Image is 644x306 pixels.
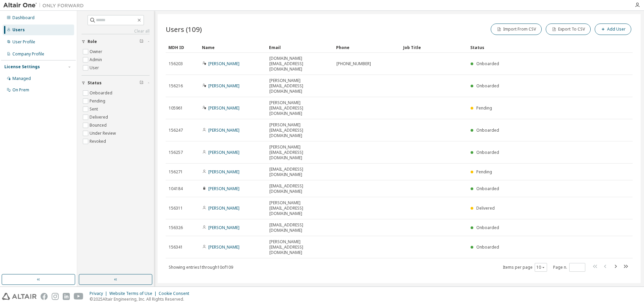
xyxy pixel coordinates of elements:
[169,245,183,250] span: 156341
[52,293,59,300] img: instagram.svg
[208,61,239,67] a: [PERSON_NAME]
[269,239,330,255] span: [PERSON_NAME][EMAIL_ADDRESS][DOMAIN_NAME]
[476,105,492,111] span: Pending
[2,293,37,300] img: altair_logo.svg
[476,149,499,155] span: Onboarded
[336,61,371,67] span: [PHONE_NUMBER]
[269,56,330,72] span: [DOMAIN_NAME][EMAIL_ADDRESS][DOMAIN_NAME]
[269,42,331,53] div: Email
[269,144,330,161] span: [PERSON_NAME][EMAIL_ADDRESS][DOMAIN_NAME]
[403,42,465,53] div: Job Title
[208,169,239,175] a: [PERSON_NAME]
[12,39,35,45] div: User Profile
[269,183,330,194] span: [EMAIL_ADDRESS][DOMAIN_NAME]
[476,83,499,89] span: Onboarded
[476,225,499,230] span: Onboarded
[536,265,545,270] button: 10
[169,61,183,67] span: 156203
[169,186,183,191] span: 104184
[169,150,183,155] span: 156257
[12,76,31,81] div: Managed
[476,169,492,175] span: Pending
[90,113,109,121] label: Delivered
[553,263,585,272] span: Page n.
[269,200,330,216] span: [PERSON_NAME][EMAIL_ADDRESS][DOMAIN_NAME]
[269,100,330,116] span: [PERSON_NAME][EMAIL_ADDRESS][DOMAIN_NAME]
[169,83,183,89] span: 156216
[208,205,239,211] a: [PERSON_NAME]
[208,186,239,191] a: [PERSON_NAME]
[546,24,591,35] button: Export To CSV
[90,89,114,97] label: Onboarded
[166,25,202,34] span: Users (109)
[90,64,100,72] label: User
[90,48,104,56] label: Owner
[90,291,109,296] div: Privacy
[476,186,499,191] span: Onboarded
[168,42,197,53] div: MDH ID
[202,42,264,53] div: Name
[476,61,499,67] span: Onboarded
[82,76,150,90] button: Status
[476,127,499,133] span: Onboarded
[12,51,44,57] div: Company Profile
[208,225,239,230] a: [PERSON_NAME]
[140,39,144,44] span: Clear filter
[169,264,233,270] span: Showing entries 1 through 10 of 109
[269,78,330,94] span: [PERSON_NAME][EMAIL_ADDRESS][DOMAIN_NAME]
[88,39,97,44] span: Role
[595,24,631,35] button: Add User
[90,97,107,105] label: Pending
[169,225,183,230] span: 156326
[470,42,598,53] div: Status
[169,128,183,133] span: 156247
[208,83,239,89] a: [PERSON_NAME]
[208,105,239,111] a: [PERSON_NAME]
[4,64,40,70] div: License Settings
[12,15,35,20] div: Dashboard
[169,169,183,175] span: 156271
[90,121,108,129] label: Bounced
[82,34,150,49] button: Role
[208,244,239,250] a: [PERSON_NAME]
[476,244,499,250] span: Onboarded
[208,127,239,133] a: [PERSON_NAME]
[12,27,25,33] div: Users
[41,293,48,300] img: facebook.svg
[269,167,330,177] span: [EMAIL_ADDRESS][DOMAIN_NAME]
[82,29,150,34] a: Clear all
[208,149,239,155] a: [PERSON_NAME]
[88,80,102,86] span: Status
[491,24,542,35] button: Import From CSV
[169,105,183,111] span: 105961
[3,2,87,9] img: Altair One
[503,263,547,272] span: Items per page
[140,80,144,86] span: Clear filter
[336,42,398,53] div: Phone
[269,122,330,138] span: [PERSON_NAME][EMAIL_ADDRESS][DOMAIN_NAME]
[63,293,70,300] img: linkedin.svg
[109,291,159,296] div: Website Terms of Use
[476,205,495,211] span: Delivered
[74,293,84,300] img: youtube.svg
[90,137,107,145] label: Revoked
[159,291,193,296] div: Cookie Consent
[269,222,330,233] span: [EMAIL_ADDRESS][DOMAIN_NAME]
[90,296,193,302] p: © 2025 Altair Engineering, Inc. All Rights Reserved.
[90,129,117,137] label: Under Review
[90,56,103,64] label: Admin
[169,206,183,211] span: 156311
[12,87,29,93] div: On Prem
[90,105,99,113] label: Sent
